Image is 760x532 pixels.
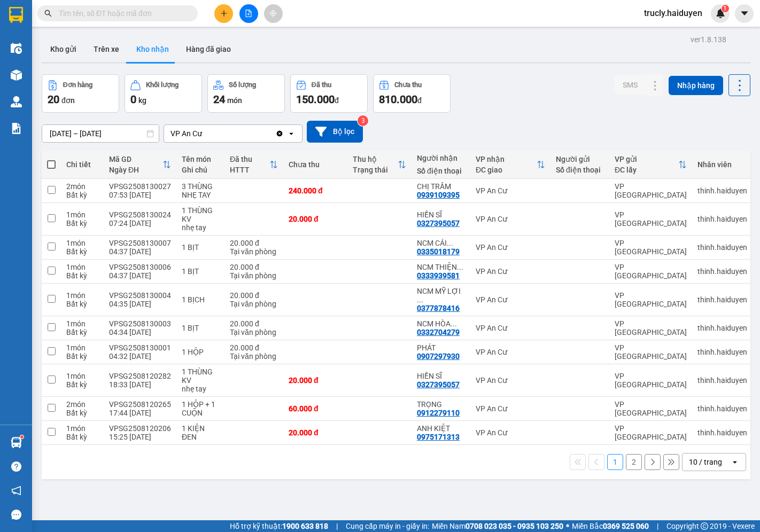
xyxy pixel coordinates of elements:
[182,166,219,174] div: Ghi chú
[230,271,278,280] div: Tại văn phòng
[66,247,98,256] div: Bất kỳ
[417,433,460,441] div: 0975171313
[182,400,219,417] div: 1 HỘP + 1 CUỘN
[109,433,171,441] div: 15:25 [DATE]
[138,96,146,105] span: kg
[61,96,75,105] span: đơn
[358,115,368,126] sup: 3
[230,319,278,328] div: 20.000 đ
[109,191,171,199] div: 07:53 [DATE]
[230,343,278,352] div: 20.000 đ
[615,239,687,256] div: VP [GEOGRAPHIC_DATA]
[182,385,219,393] div: nhẹ tay
[182,424,219,441] div: 1 KIỆN ĐEN
[335,96,339,105] span: đ
[182,155,219,163] div: Tên món
[697,324,747,332] div: thinh.haiduyen
[11,123,22,134] img: solution-icon
[11,96,22,107] img: warehouse-icon
[104,151,176,179] th: Toggle SortBy
[476,348,545,356] div: VP An Cư
[417,191,460,199] div: 0939109395
[457,263,463,271] span: ...
[275,129,284,138] svg: Clear value
[476,267,545,276] div: VP An Cư
[109,319,171,328] div: VPSG2508130003
[615,291,687,308] div: VP [GEOGRAPHIC_DATA]
[669,76,723,95] button: Nhập hàng
[59,7,185,19] input: Tìm tên, số ĐT hoặc mã đơn
[11,437,22,448] img: warehouse-icon
[66,239,98,247] div: 1 món
[476,155,537,163] div: VP nhận
[229,81,256,89] div: Số lượng
[182,267,219,276] div: 1 BỊT
[227,96,242,105] span: món
[66,182,98,191] div: 2 món
[85,36,128,62] button: Trên xe
[615,424,687,441] div: VP [GEOGRAPHIC_DATA]
[556,166,604,174] div: Số điện thoại
[417,400,465,409] div: TRỌNG
[109,409,171,417] div: 17:44 [DATE]
[66,191,98,199] div: Bất kỳ
[466,522,563,530] strong: 0708 023 035 - 0935 103 250
[170,128,202,139] div: VP An Cư
[722,5,729,12] sup: 1
[614,75,646,95] button: SMS
[289,186,342,195] div: 240.000 đ
[63,81,92,89] div: Đơn hàng
[214,4,233,23] button: plus
[239,4,258,23] button: file-add
[451,319,457,328] span: ...
[572,520,649,532] span: Miền Bắc
[287,129,296,138] svg: open
[476,243,545,252] div: VP An Cư
[379,93,417,106] span: 810.000
[66,291,98,300] div: 1 món
[470,151,550,179] th: Toggle SortBy
[109,263,171,271] div: VPSG2508130006
[417,295,423,304] span: ...
[264,4,283,23] button: aim
[657,520,658,532] span: |
[182,182,219,191] div: 3 THÙNG
[109,380,171,389] div: 18:33 [DATE]
[269,10,277,17] span: aim
[635,6,711,20] span: trucly.haiduyen
[289,428,342,437] div: 20.000 đ
[697,428,747,437] div: thinh.haiduyen
[353,155,398,163] div: Thu hộ
[394,81,422,89] div: Chưa thu
[353,166,398,174] div: Trạng thái
[417,271,460,280] div: 0333939581
[723,5,727,12] span: 1
[66,352,98,361] div: Bất kỳ
[312,81,331,89] div: Đã thu
[615,182,687,199] div: VP [GEOGRAPHIC_DATA]
[432,520,563,532] span: Miền Nam
[346,520,429,532] span: Cung cấp máy in - giấy in:
[716,9,725,18] img: icon-new-feature
[213,93,225,106] span: 24
[48,93,59,106] span: 20
[697,160,747,169] div: Nhân viên
[417,182,465,191] div: CHỊ TRẦM
[182,191,219,199] div: NHẸ TAY
[296,93,335,106] span: 150.000
[307,121,363,143] button: Bộ lọc
[66,271,98,280] div: Bất kỳ
[109,166,162,174] div: Ngày ĐH
[731,458,739,466] svg: open
[9,7,23,23] img: logo-vxr
[128,36,177,62] button: Kho nhận
[182,324,219,332] div: 1 BỊT
[417,96,422,105] span: đ
[230,239,278,247] div: 20.000 đ
[230,291,278,300] div: 20.000 đ
[417,247,460,256] div: 0335018179
[109,247,171,256] div: 04:37 [DATE]
[109,300,171,308] div: 04:35 [DATE]
[615,155,678,163] div: VP gửi
[447,239,453,247] span: ...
